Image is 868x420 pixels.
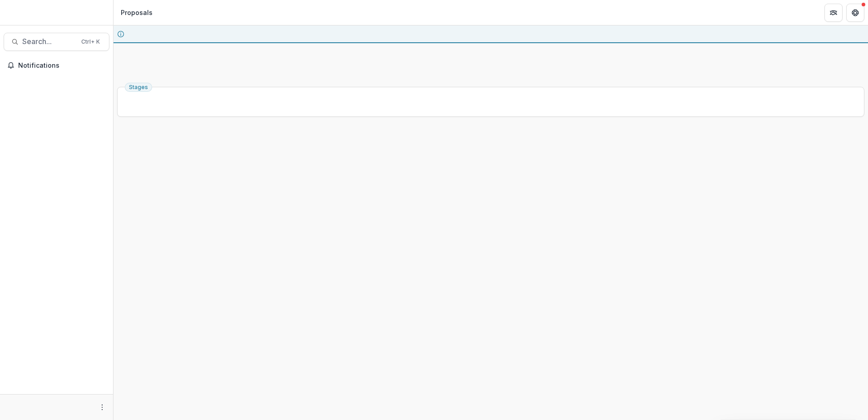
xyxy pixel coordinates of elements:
[129,84,148,90] span: Stages
[121,8,153,17] div: Proposals
[117,6,156,19] nav: breadcrumb
[79,37,102,47] div: Ctrl + K
[846,4,864,22] button: Get Help
[97,402,108,413] button: More
[22,37,76,46] span: Search...
[4,33,109,51] button: Search...
[18,62,106,70] span: Notifications
[824,4,843,22] button: Partners
[4,58,109,73] button: Notifications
